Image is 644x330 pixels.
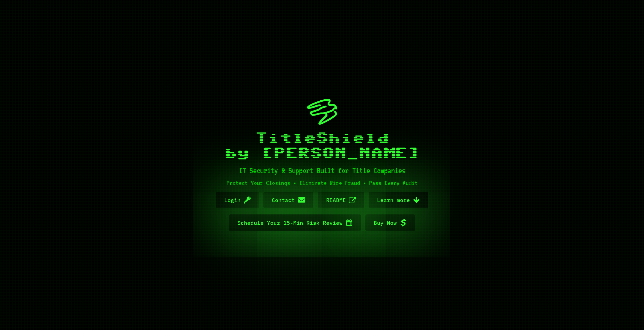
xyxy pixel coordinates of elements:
a: README [318,192,364,208]
a: Learn more [369,192,428,208]
img: limehawk-logo [307,99,337,125]
h1: IT Security & Support Built for Title Companies [198,167,447,174]
a: Contact [263,192,313,208]
span: Contact [272,192,295,208]
a: Schedule Your 15-Min Risk Review [229,214,361,231]
span: Login [224,192,241,208]
span: Learn more [377,192,410,208]
span: Schedule Your 15-Min Risk Review [237,214,343,231]
h1: Protect Your Closings • Eliminate Wire Fraud • Pass Every Audit [198,180,447,186]
a: Buy Now [365,214,415,231]
span: TitleShield by [PERSON_NAME] [198,131,447,161]
span: README [326,192,346,208]
a: Login [216,192,259,208]
span: Buy Now [374,214,397,231]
